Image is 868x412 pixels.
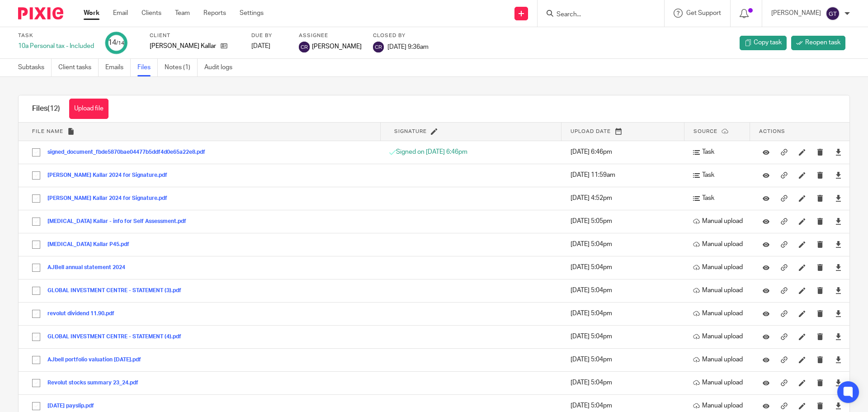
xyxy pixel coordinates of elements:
label: Task [18,32,94,39]
a: Download [835,309,842,318]
button: [MEDICAL_DATA] Kallar - info for Self Assessment.pdf [47,218,193,225]
button: revolut dividend 11.90.pdf [47,311,121,317]
input: Select [28,213,45,230]
img: Pixie [18,7,63,19]
a: Files [137,59,158,76]
button: [DATE] payslip.pdf [47,403,101,409]
p: [PERSON_NAME] Kallar [150,42,216,51]
input: Select [28,259,45,276]
a: Subtasks [18,59,52,76]
p: Manual upload [693,378,745,387]
a: Email [113,9,128,18]
p: [DATE] 5:04pm [571,309,679,318]
label: Due by [251,32,288,39]
img: svg%3E [299,42,310,52]
span: Reopen task [805,38,840,47]
p: [DATE] 5:04pm [571,355,679,364]
p: Manual upload [693,401,745,410]
a: Download [835,378,842,387]
button: [PERSON_NAME] Kallar 2024 for Signature.pdf [47,195,174,202]
p: [PERSON_NAME] [771,9,821,18]
input: Select [28,305,45,322]
label: Closed by [373,32,429,39]
a: Copy task [740,36,787,50]
a: Download [835,217,842,226]
a: Work [84,9,99,18]
a: Settings [240,9,264,18]
label: Assignee [299,32,362,39]
span: (12) [47,105,60,112]
input: Select [28,374,45,392]
p: [DATE] 5:04pm [571,332,679,341]
input: Select [28,190,45,207]
span: Upload date [571,129,611,134]
a: Notes (1) [165,59,198,76]
p: Manual upload [693,332,745,341]
label: Client [150,32,240,39]
button: signed_document_fbde5870bae04477b5ddf4d0e65a22e8.pdf [47,149,212,156]
input: Select [28,282,45,299]
p: [DATE] 5:05pm [571,217,679,226]
span: [DATE] 9:36am [387,43,429,50]
button: AJbell portfolio valuation [DATE].pdf [47,357,148,363]
span: [PERSON_NAME] [312,42,362,51]
a: Download [835,147,842,156]
p: Task [693,147,745,156]
a: Download [835,240,842,249]
a: Download [835,355,842,364]
a: Download [835,170,842,180]
a: Emails [105,59,131,76]
button: Revolut stocks summary 23_24.pdf [47,380,145,386]
p: Manual upload [693,217,745,226]
div: 10a Personal tax - Included [18,42,94,51]
span: Copy task [754,38,782,47]
img: svg%3E [373,42,384,52]
small: /14 [116,41,124,46]
button: GLOBAL INVESTMENT CENTRE - STATEMENT (4).pdf [47,334,188,340]
p: Task [693,170,745,180]
a: Download [835,194,842,203]
input: Select [28,351,45,369]
p: Signed on [DATE] 6:46pm [389,147,557,156]
button: [MEDICAL_DATA] Kallar P45.pdf [47,242,136,248]
input: Select [28,236,45,253]
button: AJBell annual statement 2024 [47,265,132,271]
img: svg%3E [826,6,840,21]
div: [DATE] [251,42,288,51]
p: Manual upload [693,309,745,318]
a: Download [835,263,842,272]
span: Source [693,129,717,134]
span: Signature [394,129,427,134]
p: Manual upload [693,355,745,364]
p: [DATE] 5:04pm [571,240,679,249]
h1: Files [32,104,60,114]
p: Task [693,194,745,203]
p: Manual upload [693,286,745,295]
p: [DATE] 5:04pm [571,378,679,387]
a: Team [175,9,190,18]
span: Get Support [686,10,721,16]
a: Reopen task [791,36,845,50]
input: Select [28,167,45,184]
div: 14 [108,38,124,48]
button: Upload file [69,99,108,119]
input: Select [28,144,45,161]
span: File name [32,129,63,134]
p: [DATE] 6:46pm [571,147,679,156]
input: Select [28,328,45,346]
p: [DATE] 5:04pm [571,263,679,272]
a: Download [835,401,842,410]
span: Actions [759,129,785,134]
a: Client tasks [58,59,99,76]
a: Clients [142,9,161,18]
button: [PERSON_NAME] Kallar 2024 for Signature.pdf [47,172,174,179]
a: Download [835,286,842,295]
input: Search [556,11,637,19]
a: Audit logs [204,59,239,76]
p: [DATE] 5:04pm [571,401,679,410]
p: [DATE] 11:59am [571,170,679,180]
p: [DATE] 5:04pm [571,286,679,295]
button: GLOBAL INVESTMENT CENTRE - STATEMENT (3).pdf [47,288,188,294]
a: Download [835,332,842,341]
p: Manual upload [693,240,745,249]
